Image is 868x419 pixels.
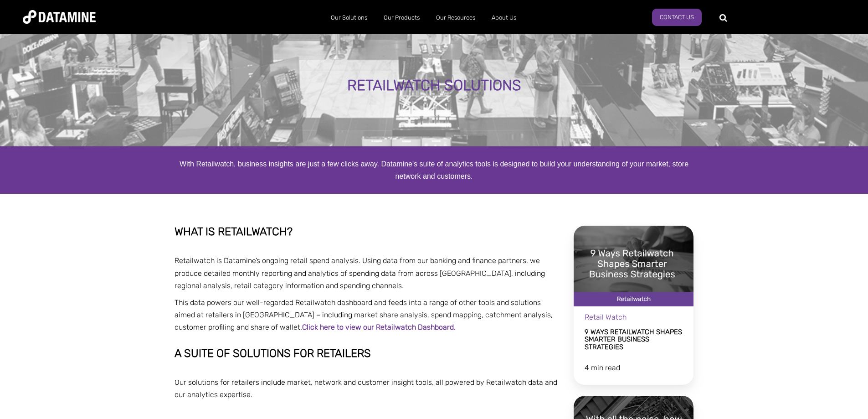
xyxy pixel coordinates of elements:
p: This data powers our well-regarded Retailwatch dashboard and feeds into a range of other tools an... [175,296,561,334]
a: Our Solutions [323,6,375,30]
p: Our solutions for retailers include market, network and customer insight tools, all powered by Re... [175,376,561,401]
h2: WHAT IS RETAILWATCH? [175,226,561,238]
a: Contact us [652,9,702,26]
div: RETAILWATCH SOLUTIONS [98,78,770,94]
span: Retail Watch [585,313,627,321]
a: Our Resources [428,6,483,30]
a: Our Products [375,6,428,30]
a: Click here to view our Retailwatch Dashboard. [302,323,456,331]
img: Datamine [23,10,96,24]
p: Retailwatch is Datamine’s ongoing retail spend analysis. Using data from our banking and finance ... [175,254,561,292]
a: About Us [483,6,524,30]
span: With Retailwatch, business insights are just a few clicks away. Datamine's suite of analytics too... [180,160,688,180]
strong: A suite of solutions for retailers [175,347,371,360]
